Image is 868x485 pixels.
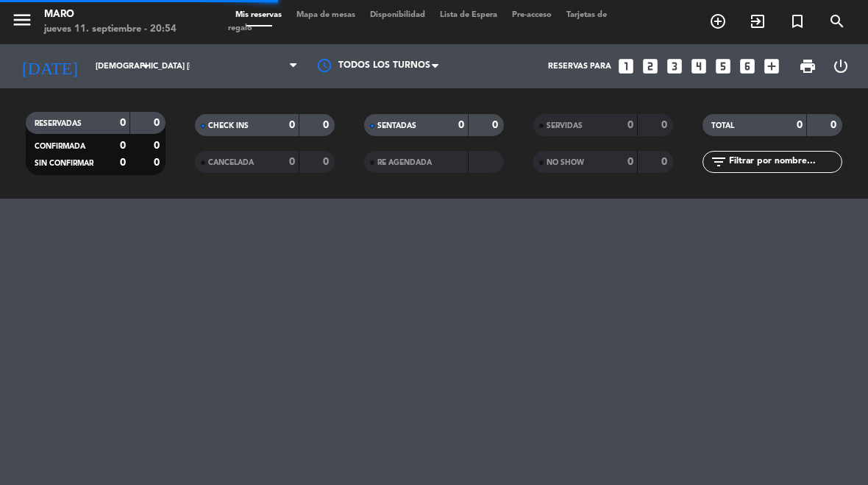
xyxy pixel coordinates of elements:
[44,22,177,37] div: jueves 11. septiembre - 20:54
[377,159,432,166] span: RE AGENDADA
[35,160,93,167] span: SIN CONFIRMAR
[208,122,249,130] span: CHECK INS
[698,9,738,34] span: RESERVAR MESA
[824,44,857,88] div: LOG OUT
[11,9,33,36] button: menu
[492,120,501,130] strong: 0
[728,154,842,170] input: Filtrar por nombre...
[661,120,670,130] strong: 0
[11,9,33,31] i: menu
[828,13,846,30] i: search
[799,57,817,75] span: print
[208,159,254,166] span: CANCELADA
[778,9,817,34] span: Reserva especial
[714,57,733,76] i: looks_5
[120,157,126,168] strong: 0
[689,57,708,76] i: looks_4
[458,120,464,130] strong: 0
[35,143,85,150] span: CONFIRMADA
[665,57,684,76] i: looks_3
[323,120,332,130] strong: 0
[830,120,839,130] strong: 0
[797,120,803,130] strong: 0
[44,7,177,22] div: Maro
[154,141,163,151] strong: 0
[228,11,289,19] span: Mis reservas
[547,122,583,130] span: SERVIDAS
[709,13,727,30] i: add_circle_outline
[433,11,505,19] span: Lista de Espera
[616,57,636,76] i: looks_one
[749,13,766,30] i: exit_to_app
[627,120,633,130] strong: 0
[548,62,611,71] span: Reservas para
[641,57,660,76] i: looks_two
[35,120,82,127] span: RESERVADAS
[120,141,126,151] strong: 0
[154,157,163,168] strong: 0
[154,118,163,128] strong: 0
[120,118,126,128] strong: 0
[289,120,295,130] strong: 0
[789,13,806,30] i: turned_in_not
[289,157,295,167] strong: 0
[711,122,734,130] span: TOTAL
[738,57,757,76] i: looks_6
[363,11,433,19] span: Disponibilidad
[377,122,416,130] span: SENTADAS
[505,11,559,19] span: Pre-acceso
[738,9,778,34] span: WALK IN
[661,157,670,167] strong: 0
[11,50,88,82] i: [DATE]
[817,9,857,34] span: BUSCAR
[289,11,363,19] span: Mapa de mesas
[137,57,154,75] i: arrow_drop_down
[547,159,584,166] span: NO SHOW
[627,157,633,167] strong: 0
[832,57,850,75] i: power_settings_new
[710,153,728,171] i: filter_list
[323,157,332,167] strong: 0
[762,57,781,76] i: add_box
